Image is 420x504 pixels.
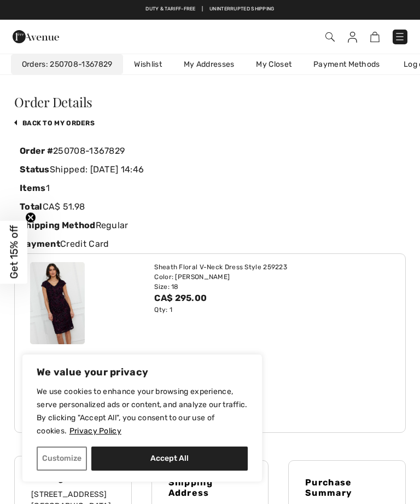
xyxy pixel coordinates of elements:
[30,262,85,344] img: frank-lyman-dresses-jumpsuits-black_259223_2_6559_search.jpg
[20,200,43,213] label: Total
[14,119,95,127] a: back to My Orders
[302,54,391,74] a: Payment Methods
[14,235,406,253] div: Credit Card
[245,54,302,74] a: My Closet
[154,305,390,315] div: Qty: 1
[91,447,248,471] button: Accept All
[14,160,406,179] div: Shipped: [DATE] 14:46
[37,385,248,438] p: We use cookies to enhance your browsing experience, serve personalized ads or content, and analyz...
[14,95,406,108] h3: Order Details
[20,144,53,158] label: Order #
[20,219,96,232] label: Shipping Method
[32,353,392,386] input: Re-order
[154,262,390,272] div: Sheath Floral V-Neck Dress Style 259223
[20,163,50,176] label: Status
[14,216,406,235] div: Regular
[20,182,46,195] label: Items
[370,32,380,42] img: Shopping Bag
[25,212,36,223] button: Close teaser
[123,54,172,74] a: Wishlist
[14,179,406,198] div: 1
[394,31,405,42] img: Menu
[37,366,248,379] p: We value your privacy
[20,237,60,251] label: Payment
[11,54,124,74] a: Orders
[22,354,262,482] div: We value your privacy
[168,477,252,498] h4: Shipping Address
[154,282,390,292] div: Size: 18
[46,60,113,69] a: 250708-1367829
[348,32,357,43] img: My Info
[14,142,406,160] div: 250708-1367829
[14,198,406,216] div: CA$ 51.98
[13,26,59,48] img: 1ère Avenue
[154,272,390,282] div: Color: [PERSON_NAME]
[325,32,335,42] img: Search
[145,6,274,11] a: Duty & tariff-free | Uninterrupted shipping
[37,447,87,471] button: Customize
[305,477,389,498] h4: Purchase Summary
[8,225,20,279] span: Get 15% off
[154,292,390,305] div: CA$ 295.00
[13,32,59,41] a: 1ère Avenue
[173,54,246,74] a: My Addresses
[69,426,122,436] a: Privacy Policy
